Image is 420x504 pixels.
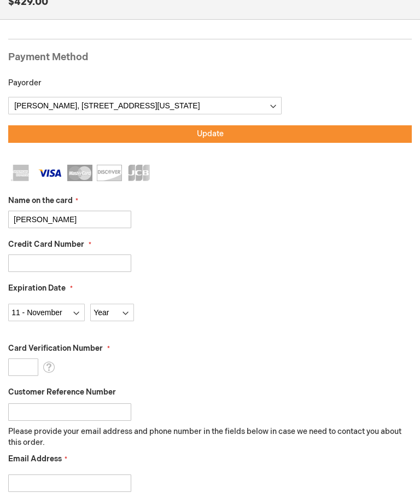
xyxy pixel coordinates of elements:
span: Expiration Date [8,283,66,293]
img: Discover [97,165,122,181]
img: Visa [38,165,63,181]
span: Customer Reference Number [8,387,116,397]
span: Card Verification Number [8,344,103,353]
img: JCB [126,165,151,181]
img: MasterCard [67,165,92,181]
span: Payorder [8,78,42,88]
button: Update [8,125,412,143]
span: Name on the card [8,196,73,205]
input: Card Verification Number [8,358,38,376]
img: American Express [8,165,33,181]
span: Update [197,129,224,138]
span: Email Address [8,454,62,464]
p: Please provide your email address and phone number in the fields below in case we need to contact... [8,426,412,448]
span: Credit Card Number [8,240,84,249]
input: Credit Card Number [8,254,131,272]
